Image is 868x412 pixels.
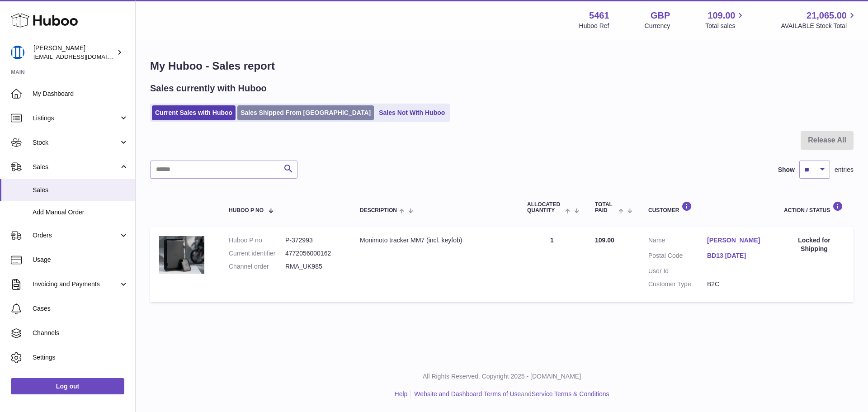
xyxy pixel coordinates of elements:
div: Customer [648,201,766,213]
h2: Sales currently with Huboo [150,82,267,95]
span: Listings [33,114,119,123]
a: 21,065.00 AVAILABLE Stock Total [781,9,857,30]
span: [EMAIL_ADDRESS][DOMAIN_NAME] [33,53,133,60]
dt: User Id [648,267,707,275]
span: Settings [33,353,128,362]
span: Huboo P no [229,208,264,213]
a: Help [395,390,408,398]
span: 109.00 [708,9,735,22]
a: Current Sales with Huboo [152,105,236,120]
span: Total sales [705,22,745,30]
div: Locked for Shipping [784,236,844,253]
img: oksana@monimoto.com [11,46,24,59]
a: [PERSON_NAME] [707,236,766,245]
a: Sales Shipped From [GEOGRAPHIC_DATA] [237,105,374,120]
span: Channels [33,329,128,337]
dt: Customer Type [648,280,707,289]
div: Currency [645,22,670,30]
label: Show [778,166,795,174]
strong: 5461 [589,9,609,22]
span: Add Manual Order [33,208,128,217]
span: Stock [33,138,119,147]
div: Monimoto tracker MM7 (incl. keyfob) [360,236,509,245]
a: Website and Dashboard Terms of Use [414,390,521,398]
a: BD13 [DATE] [707,251,766,260]
dt: Channel order [229,262,285,271]
span: Invoicing and Payments [33,280,119,289]
div: [PERSON_NAME] [33,44,115,61]
a: Service Terms & Conditions [532,390,609,398]
span: Sales [33,163,119,171]
a: Sales Not With Huboo [376,105,448,120]
li: and [411,390,609,398]
a: 109.00 Total sales [705,9,745,30]
span: Orders [33,231,119,240]
h1: My Huboo - Sales report [150,59,854,73]
span: Usage [33,256,128,264]
span: Total paid [595,202,616,213]
dt: Name [648,236,707,247]
dt: Current identifier [229,249,285,258]
dd: P-372993 [285,236,342,245]
span: 109.00 [595,237,614,244]
span: Sales [33,186,128,194]
dd: RMA_UK985 [285,262,342,271]
span: entries [835,166,854,174]
p: All Rights Reserved. Copyright 2025 - [DOMAIN_NAME] [143,372,861,381]
dt: Huboo P no [229,236,285,245]
span: 21,065.00 [807,9,847,22]
div: Huboo Ref [579,22,609,30]
div: Action / Status [784,201,844,213]
span: ALLOCATED Quantity [527,202,563,213]
dd: B2C [707,280,766,289]
span: Description [360,208,397,213]
span: My Dashboard [33,90,128,98]
td: 1 [518,227,586,302]
dd: 4772056000162 [285,249,342,258]
span: AVAILABLE Stock Total [781,22,857,30]
span: Cases [33,304,128,313]
img: 54611712818361.jpg [159,236,204,274]
strong: GBP [651,9,670,22]
dt: Postal Code [648,251,707,262]
a: Log out [11,378,124,394]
